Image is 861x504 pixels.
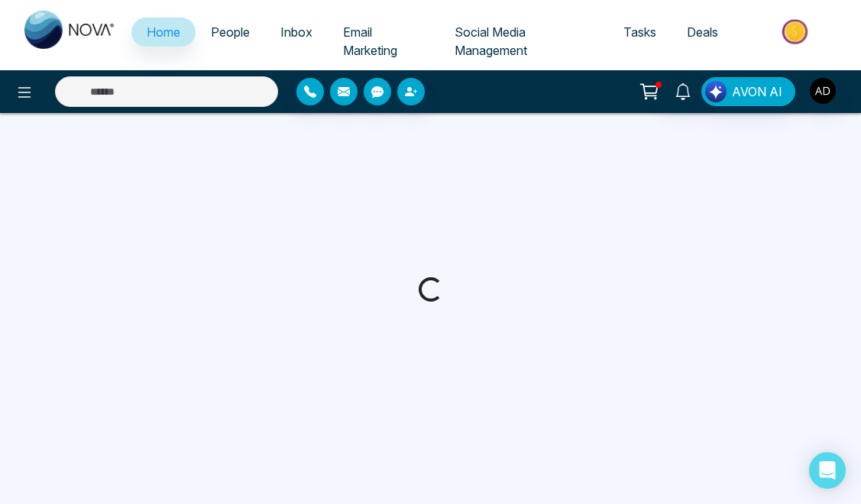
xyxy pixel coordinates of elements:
button: AVON AI [701,77,795,106]
div: Open Intercom Messenger [809,452,846,489]
a: Tasks [608,18,672,47]
a: Home [131,18,196,47]
a: Deals [672,18,733,47]
a: Inbox [265,18,328,47]
a: Social Media Management [439,18,608,65]
span: Deals [687,24,718,40]
a: Email Marketing [328,18,439,65]
span: Inbox [280,24,312,40]
a: People [196,18,265,47]
span: People [211,24,250,40]
span: Home [147,24,180,40]
img: Nova CRM Logo [24,11,116,49]
span: Email Marketing [343,24,397,58]
span: AVON AI [732,82,782,101]
span: Social Media Management [455,24,527,58]
span: Tasks [623,24,656,40]
img: Lead Flow [705,81,727,102]
img: User Avatar [810,78,836,104]
img: Market-place.gif [741,15,852,49]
